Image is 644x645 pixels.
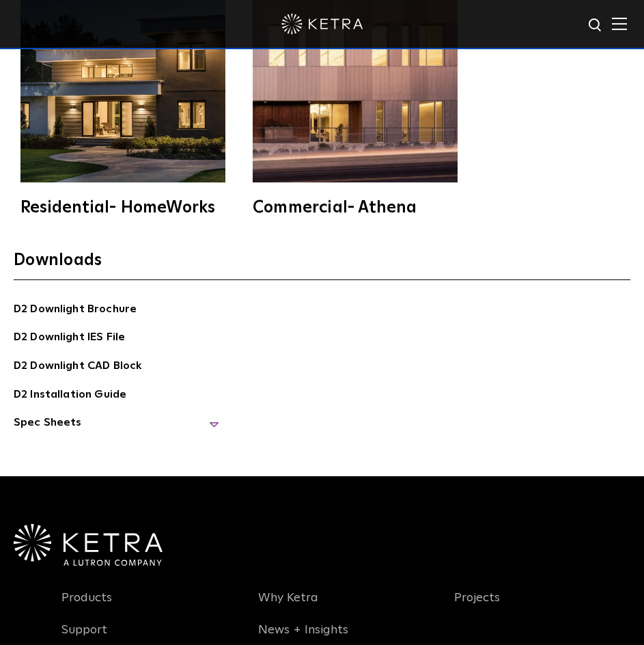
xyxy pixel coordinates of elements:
a: D2 Installation Guide [14,386,126,406]
img: Ketra-aLutronCo_White_RGB [14,524,163,566]
a: D2 Downlight IES File [14,329,125,348]
img: ketra-logo-2019-white [281,14,363,34]
a: Projects [454,590,500,622]
img: search icon [587,17,604,34]
a: D2 Downlight Brochure [14,301,137,320]
img: Hamburger%20Nav.svg [612,17,627,30]
a: Why Ketra [258,590,318,622]
div: Residential- HomeWorks [20,200,225,216]
h3: Downloads [14,250,630,280]
a: Products [61,590,112,622]
div: Commercial- Athena [253,200,458,216]
span: Spec Sheets [14,414,219,442]
a: D2 Downlight CAD Block [14,357,141,377]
